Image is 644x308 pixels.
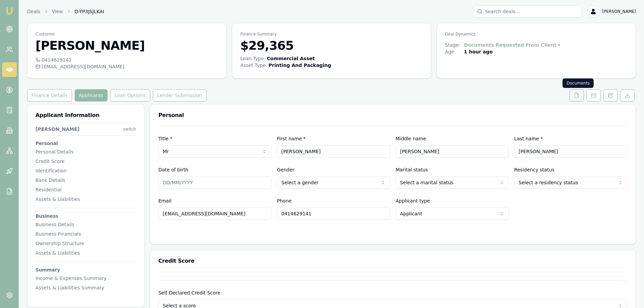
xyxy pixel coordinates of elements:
h3: Business [35,214,136,218]
div: Bank Details [35,177,136,184]
div: Identification [35,167,136,174]
p: Deal Dynamics [445,31,627,37]
div: [EMAIL_ADDRESS][DOMAIN_NAME] [35,63,218,70]
nav: breadcrumb [27,8,104,15]
p: Customer [35,31,218,37]
button: Lender Submission [153,89,207,101]
span: [PERSON_NAME] [602,9,636,14]
a: Applicants [73,89,109,101]
label: Gender [277,167,294,172]
label: Marital status [396,167,428,172]
div: Credit Score [35,158,136,165]
div: Assets & Liabilities Summary [35,284,136,291]
div: Assets & Liabilities [35,196,136,203]
div: switch [123,126,136,132]
div: 0414629141 [35,56,218,63]
div: [PERSON_NAME] [35,126,79,133]
h3: Credit Score [158,258,627,264]
label: Self Declared Credit Score [158,290,220,295]
input: 0431 234 567 [277,208,390,220]
div: Asset Type : [240,62,267,69]
div: Age: [445,48,464,55]
h3: [PERSON_NAME] [35,39,218,52]
img: emu-icon-u.png [5,7,14,15]
label: First name * [277,136,306,141]
label: Title * [158,136,172,141]
button: Documents Requested From Client [464,42,561,48]
button: Finance Details [27,89,72,101]
label: Email [158,198,171,204]
h3: Summary [35,267,136,272]
button: Loan Options [110,89,150,101]
h3: Personal [158,113,627,118]
label: Last name * [514,136,543,141]
label: Middle name [396,136,426,141]
a: View [52,8,63,15]
input: Search deals [474,5,582,18]
div: Stage: [445,42,464,48]
div: Income & Expenses Summary [35,275,136,282]
a: Deals [27,8,40,15]
div: Personal Details [35,148,136,155]
label: Date of birth [158,167,188,172]
label: Residency status [514,167,554,172]
div: Business Financials [35,231,136,237]
div: Loan Type: [240,55,266,62]
div: Documents [563,78,594,88]
div: Residential [35,186,136,193]
div: Ownership Structure [35,240,136,247]
div: Business Details [35,221,136,228]
div: Printing And Packaging [268,62,331,69]
a: Lender Submission [151,89,208,101]
div: Assets & Liabilities [35,250,136,256]
a: Loan Options [109,89,151,101]
label: Applicant type [396,198,430,204]
label: Phone [277,198,291,204]
span: D-YP3JSJLKAI [74,8,104,15]
h3: Applicant Information [35,113,136,118]
h3: $29,365 [240,39,423,52]
input: DD/MM/YYYY [158,176,271,189]
p: Finance Summary [240,31,423,37]
button: Applicants [75,89,108,101]
div: 1 hour ago [464,48,493,55]
a: Finance Details [27,89,73,101]
h3: Personal [35,141,136,146]
div: Commercial Asset [267,55,315,62]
